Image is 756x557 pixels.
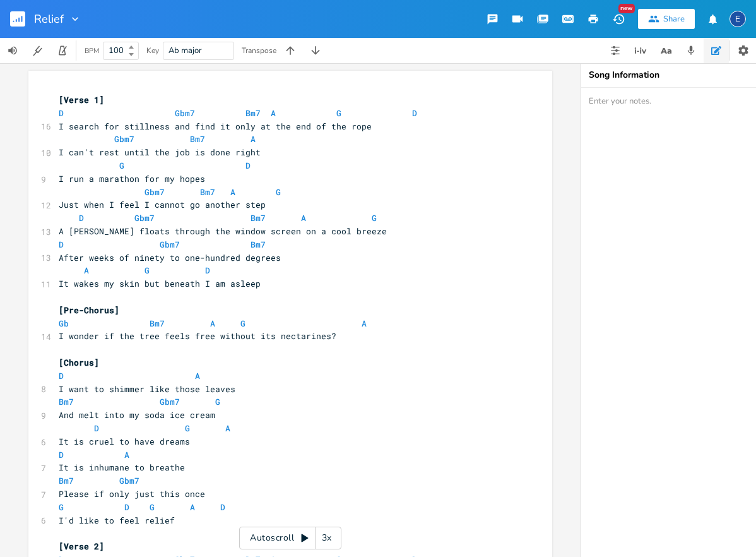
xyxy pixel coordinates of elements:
span: G [119,160,124,171]
span: D [59,370,64,381]
span: Gb [59,318,69,329]
span: A [271,107,276,119]
span: Bm7 [59,475,74,486]
span: Just when I feel I cannot go another step [59,199,266,210]
span: D [59,239,64,250]
span: Gbm7 [145,186,165,198]
div: Share [663,13,685,25]
span: A [251,133,256,145]
span: D [124,501,129,513]
span: Please if only just this once [59,488,205,500]
span: D [412,107,417,119]
div: Transpose [242,47,276,54]
div: Key [146,47,159,54]
span: Bm7 [59,396,74,407]
span: It is inhumane to breathe [59,462,185,473]
span: Gbm7 [114,133,134,145]
span: G [240,318,245,329]
span: Gbm7 [160,239,180,250]
span: Gbm7 [160,396,180,407]
button: Share [638,9,695,29]
div: New [618,4,635,13]
span: D [94,422,99,434]
span: I want to shimmer like those leaves [59,383,235,395]
span: D [59,107,64,119]
span: Bm7 [251,212,266,224]
span: It is cruel to have dreams [59,436,190,447]
div: Autoscroll [239,527,341,549]
span: Bm7 [245,107,261,119]
span: Gbm7 [175,107,195,119]
span: A [190,501,195,513]
span: Gbm7 [134,212,155,224]
span: G [372,212,377,224]
button: New [606,8,631,30]
span: Bm7 [190,133,205,145]
div: Erin Nicole [729,11,746,27]
span: D [79,212,84,224]
span: And melt into my soda ice cream [59,409,215,421]
span: Bm7 [150,318,165,329]
span: D [245,160,251,171]
span: After weeks of ninety to one-hundred degrees [59,252,281,263]
span: A [124,449,129,460]
span: A [362,318,367,329]
span: G [336,107,341,119]
span: A [PERSON_NAME] floats through the window screen on a cool breeze [59,225,387,237]
span: [Chorus] [59,357,99,368]
span: I search for stillness and find it only at the end of the rope [59,121,372,132]
span: G [145,265,150,276]
span: A [230,186,235,198]
span: Relief [34,13,64,25]
span: [Pre-Chorus] [59,304,119,316]
span: [Verse 1] [59,94,104,105]
span: Gbm7 [119,475,139,486]
span: A [301,212,306,224]
span: D [205,265,210,276]
span: G [276,186,281,198]
div: 3x [316,527,338,549]
span: G [215,396,220,407]
span: I run a marathon for my hopes [59,173,205,184]
span: A [195,370,200,381]
span: D [220,501,225,513]
span: Bm7 [251,239,266,250]
span: G [59,501,64,513]
span: [Verse 2] [59,541,104,552]
span: Ab major [168,45,202,56]
span: A [225,422,230,434]
span: I can't rest until the job is done right [59,147,261,158]
div: BPM [85,47,99,54]
span: Bm7 [200,186,215,198]
button: E [729,4,746,33]
span: It wakes my skin but beneath I am asleep [59,278,261,289]
span: G [150,501,155,513]
span: D [59,449,64,460]
span: A [210,318,215,329]
span: I wonder if the tree feels free without its nectarines? [59,330,336,342]
span: A [84,265,89,276]
span: I'd like to feel relief [59,515,175,526]
span: G [185,422,190,434]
